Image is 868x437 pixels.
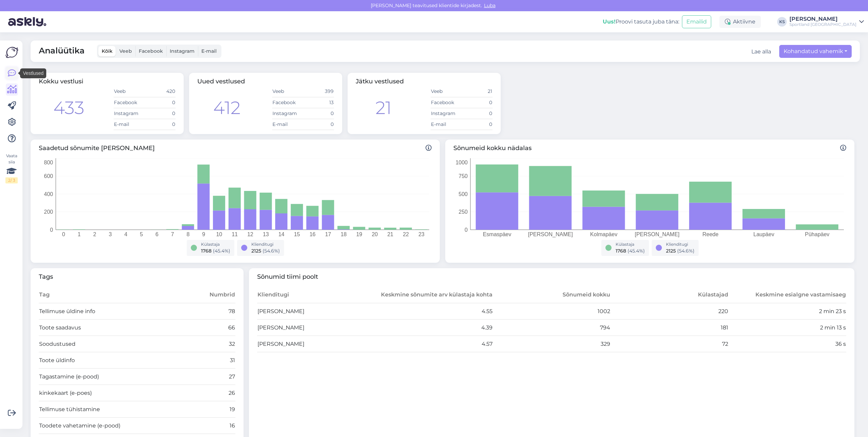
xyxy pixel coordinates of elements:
td: 0 [303,108,334,119]
div: Klienditugi [666,241,695,247]
td: Tellimuse üldine info [39,303,186,320]
div: Külastaja [201,241,230,247]
td: [PERSON_NAME] [257,336,375,352]
tspan: 0 [62,231,65,237]
tspan: 13 [263,231,269,237]
td: 0 [145,119,176,130]
span: Veeb [119,48,132,54]
tspan: Laupäev [753,231,774,237]
td: 66 [186,320,235,336]
button: Lae alla [751,48,771,56]
span: ( 45.4 %) [213,248,230,254]
tspan: 4 [124,231,127,237]
td: Veeb [114,86,145,97]
td: Tagastamine (e-pood) [39,369,186,385]
span: E-mail [201,48,217,54]
td: Instagram [114,108,145,119]
tspan: [PERSON_NAME] [635,231,680,238]
span: Sõnumeid kokku nädalas [453,144,846,153]
td: Instagram [431,108,462,119]
span: Saadetud sõnumite [PERSON_NAME] [39,144,432,153]
th: Klienditugi [257,287,375,303]
tspan: 17 [325,231,331,237]
td: 27 [186,369,235,385]
span: Kõik [102,48,113,54]
tspan: 800 [44,159,53,165]
tspan: Esmaspäev [483,231,512,237]
tspan: Kolmapäev [590,231,617,237]
td: 4.57 [375,336,493,352]
tspan: 3 [109,231,112,237]
td: 329 [493,336,611,352]
tspan: 12 [247,231,253,237]
th: Külastajad [611,287,729,303]
th: Keskmine esialgne vastamisaeg [729,287,847,303]
tspan: Reede [702,231,718,237]
td: Veeb [272,86,303,97]
td: E-mail [431,119,462,130]
span: Jätku vestlused [356,78,404,85]
tspan: 8 [186,231,189,237]
tspan: 16 [310,231,316,237]
td: [PERSON_NAME] [257,320,375,336]
td: 0 [303,119,334,130]
td: Soodustused [39,336,186,352]
div: Vaata siia [5,153,18,183]
th: Sõnumeid kokku [493,287,611,303]
div: Klienditugi [251,241,280,247]
td: 4.55 [375,303,493,320]
td: Toodete vahetamine (e-pood) [39,418,186,434]
td: 794 [493,320,611,336]
td: 4.39 [375,320,493,336]
div: 433 [53,95,84,121]
div: Proovi tasuta juba täna: [603,18,679,26]
span: 1768 [201,248,212,254]
tspan: [PERSON_NAME] [528,231,573,238]
td: 2 min 23 s [729,303,847,320]
button: Kohandatud vahemik [779,45,852,58]
td: 399 [303,86,334,97]
a: [PERSON_NAME]Sportland [GEOGRAPHIC_DATA] [789,16,864,27]
tspan: 0 [50,227,53,232]
span: 2125 [666,248,676,254]
div: Aktiivne [719,16,761,28]
tspan: 500 [458,191,468,197]
span: Analüütika [39,45,85,58]
td: 1002 [493,303,611,320]
th: Numbrid [186,287,235,303]
span: Uued vestlused [197,78,245,85]
span: Tags [39,272,235,281]
td: 21 [462,86,493,97]
tspan: 400 [44,191,53,197]
td: E-mail [272,119,303,130]
span: ( 54.6 %) [263,248,280,254]
td: 78 [186,303,235,320]
span: ( 54.6 %) [677,248,695,254]
tspan: 5 [140,231,143,237]
td: Instagram [272,108,303,119]
td: Veeb [431,86,462,97]
tspan: 1000 [455,159,468,165]
tspan: 2 [93,231,96,237]
tspan: 1 [78,231,81,237]
td: 32 [186,336,235,352]
span: Facebook [139,48,163,54]
span: 2125 [251,248,261,254]
tspan: 9 [202,231,205,237]
div: 2 / 3 [5,177,18,183]
tspan: 250 [458,209,468,215]
td: 2 min 13 s [729,320,847,336]
div: Külastaja [616,241,645,247]
td: 181 [611,320,729,336]
span: Kokku vestlusi [39,78,83,85]
td: Toote üldinfo [39,352,186,369]
tspan: 20 [372,231,378,237]
td: Toote saadavus [39,320,186,336]
td: 0 [462,97,493,108]
tspan: 23 [418,231,424,237]
tspan: 0 [465,227,468,232]
td: 0 [462,119,493,130]
td: 16 [186,418,235,434]
span: ( 45.4 %) [628,248,645,254]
